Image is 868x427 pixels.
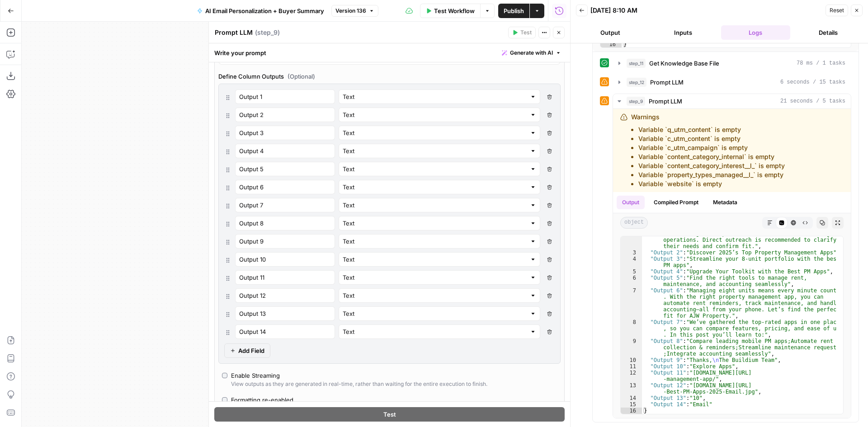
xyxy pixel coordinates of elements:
[231,371,280,380] div: Enable Streaming
[638,134,785,143] li: Variable `c_utm_content` is empty
[222,397,227,403] input: Formatting re-enabledThe model will respond in Markdown format.
[638,161,785,170] li: Variable `content_category_interest__l_` is empty
[343,110,526,119] input: Text
[239,219,331,228] input: Field Name
[231,395,293,404] div: Formatting re-enabled
[648,196,704,209] button: Compiled Prompt
[627,78,646,87] span: step_12
[638,143,785,152] li: Variable `c_utm_campaign` is empty
[650,78,684,87] span: Prompt LLM
[780,97,845,105] span: 21 seconds / 5 tasks
[343,255,526,264] input: Text
[343,219,526,228] input: Text
[621,395,642,401] div: 14
[621,363,642,370] div: 11
[343,92,526,101] input: Text
[627,59,646,68] span: step_11
[239,183,331,192] input: Field Name
[218,72,561,81] label: Define Column Outputs
[239,110,331,119] input: Field Name
[239,309,331,318] input: Field Name
[508,27,536,38] button: Test
[638,125,785,134] li: Variable `q_utm_content` is empty
[826,5,848,16] button: Reset
[238,346,264,355] span: Add Field
[621,357,642,363] div: 10
[621,370,642,382] div: 12
[708,196,743,209] button: Metadata
[498,4,529,18] button: Publish
[255,28,280,37] span: ( step_9 )
[343,146,526,155] input: Text
[420,4,480,18] button: Test Workflow
[510,49,553,57] span: Generate with AI
[231,380,487,388] div: View outputs as they are generated in real-time, rather than waiting for the entire execution to ...
[239,164,331,174] input: Field Name
[343,237,526,246] input: Text
[621,268,642,275] div: 5
[343,273,526,282] input: Text
[343,327,526,336] input: Text
[621,319,642,338] div: 8
[335,7,366,15] span: Version 136
[331,5,378,17] button: Version 136
[621,401,642,408] div: 15
[343,128,526,137] input: Text
[613,109,851,418] div: 21 seconds / 5 tasks
[239,146,331,155] input: Field Name
[239,291,331,300] input: Field Name
[631,113,785,188] div: Warnings
[239,255,331,264] input: Field Name
[343,201,526,210] input: Text
[504,6,524,15] span: Publish
[498,47,565,59] button: Generate with AI
[621,338,642,357] div: 9
[621,408,642,414] div: 16
[205,6,324,15] span: AI Email Personalization + Buyer Summary
[797,59,845,67] span: 78 ms / 1 tasks
[215,28,253,37] textarea: Prompt LLM
[621,287,642,319] div: 7
[780,78,845,86] span: 6 seconds / 15 tasks
[214,407,565,422] button: Test
[520,28,532,37] span: Test
[830,6,844,14] span: Reset
[222,373,227,378] input: Enable StreamingView outputs as they are generated in real-time, rather than waiting for the enti...
[343,291,526,300] input: Text
[721,25,790,40] button: Logs
[192,4,330,18] button: AI Email Personalization + Buyer Summary
[343,164,526,174] input: Text
[794,25,863,40] button: Details
[434,6,475,15] span: Test Workflow
[627,97,645,106] span: step_9
[239,327,331,336] input: Field Name
[239,237,331,246] input: Field Name
[613,56,851,70] button: 78 ms / 1 tasks
[621,256,642,268] div: 4
[613,94,851,108] button: 21 seconds / 5 tasks
[621,249,642,256] div: 3
[239,273,331,282] input: Field Name
[638,179,785,188] li: Variable `website` is empty
[620,217,648,229] span: object
[224,343,270,358] button: Add Field
[239,92,331,101] input: Field Name
[649,25,718,40] button: Inputs
[638,152,785,161] li: Variable `content_category_internal` is empty
[239,201,331,210] input: Field Name
[209,43,570,62] div: Write your prompt
[649,97,682,106] span: Prompt LLM
[239,128,331,137] input: Field Name
[621,275,642,287] div: 6
[576,25,645,40] button: Output
[621,382,642,395] div: 13
[288,72,315,81] span: (Optional)
[617,196,645,209] button: Output
[343,183,526,192] input: Text
[638,170,785,179] li: Variable `property_types_managed__l_` is empty
[343,309,526,318] input: Text
[383,410,396,419] span: Test
[613,75,851,89] button: 6 seconds / 15 tasks
[600,41,622,47] div: 16
[649,59,719,68] span: Get Knowledge Base File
